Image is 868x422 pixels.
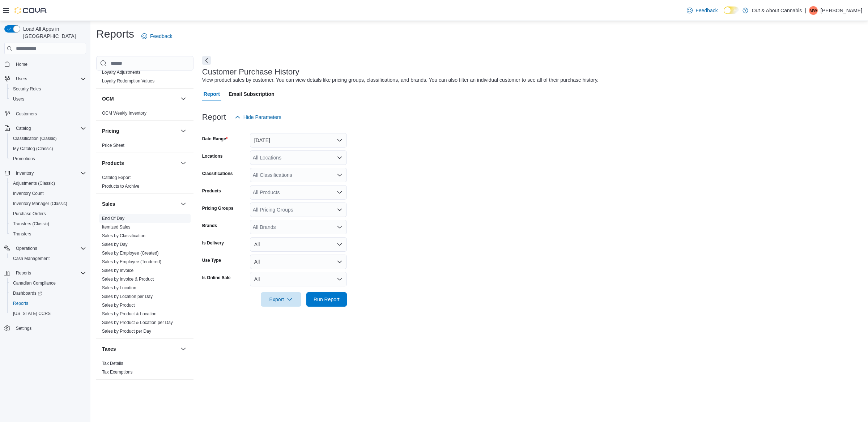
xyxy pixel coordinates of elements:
span: Adjustments (Classic) [13,180,55,186]
span: OCM Weekly Inventory [102,110,146,116]
span: Loyalty Adjustments [102,69,141,75]
div: Loyalty [96,68,193,88]
div: Products [96,173,193,193]
span: Export [265,292,297,307]
button: Settings [1,323,89,333]
span: Load All Apps in [GEOGRAPHIC_DATA] [20,25,86,40]
a: Sales by Invoice & Product [102,277,154,282]
button: Security Roles [7,84,89,94]
p: [PERSON_NAME] [821,6,862,15]
div: Sales [96,214,193,338]
a: Classification (Classic) [10,134,60,143]
span: Catalog [13,124,86,133]
button: Transfers (Classic) [7,219,89,229]
span: Dashboards [10,289,86,298]
label: Date Range [202,136,228,142]
span: Reports [13,269,86,277]
span: Dashboards [13,290,42,296]
span: Home [16,61,27,67]
h3: Report [202,113,226,122]
button: Next [202,56,211,65]
a: Home [13,60,30,69]
nav: Complex example [4,56,86,352]
span: Sales by Invoice & Product [102,276,154,282]
a: Loyalty Redemption Values [102,78,154,84]
span: End Of Day [102,216,124,221]
div: OCM [96,109,193,120]
span: Transfers [10,230,86,238]
span: Classification (Classic) [13,136,57,141]
a: Settings [13,324,34,333]
a: Sales by Invoice [102,268,133,273]
span: Washington CCRS [10,309,86,318]
img: Cova [14,7,47,14]
span: MW [809,6,817,15]
span: Sales by Employee (Tendered) [102,259,161,265]
button: All [250,237,347,252]
a: [US_STATE] CCRS [10,309,54,318]
button: Pricing [102,127,178,135]
button: Open list of options [337,189,342,195]
span: Loyalty Redemption Values [102,78,154,84]
a: Adjustments (Classic) [10,179,58,188]
button: All [250,272,347,286]
a: Transfers [10,230,34,238]
a: Sales by Product [102,303,135,308]
h1: Reports [96,27,134,41]
a: Reports [10,299,31,308]
a: Sales by Product per Day [102,329,151,334]
a: Purchase Orders [10,209,49,218]
span: Promotions [10,154,86,163]
a: Tax Exemptions [102,370,133,375]
a: Sales by Classification [102,233,145,238]
span: Reports [10,299,86,308]
button: Open list of options [337,172,342,178]
span: Reports [16,270,31,276]
a: End Of Day [102,216,124,221]
span: Hide Parameters [243,114,281,121]
span: Users [10,95,86,103]
label: Brands [202,223,217,229]
button: Open list of options [337,207,342,213]
span: Inventory [13,169,86,178]
button: Adjustments (Classic) [7,178,89,188]
button: Sales [102,200,178,208]
span: Sales by Product [102,302,135,308]
a: Sales by Employee (Tendered) [102,259,161,264]
span: Settings [16,325,31,331]
h3: Customer Purchase History [202,68,299,76]
input: Dark Mode [724,7,739,14]
span: Users [16,76,27,82]
button: Inventory [13,169,37,178]
a: Customers [13,110,40,118]
button: Pricing [179,127,188,135]
span: Users [13,74,86,83]
button: Products [102,159,178,167]
button: Operations [1,243,89,253]
span: Sales by Location [102,285,136,291]
span: Purchase Orders [10,209,86,218]
button: OCM [102,95,178,102]
h3: Pricing [102,127,119,135]
a: Sales by Location per Day [102,294,153,299]
button: Canadian Compliance [7,278,89,288]
button: Run Report [306,292,347,307]
button: Classification (Classic) [7,133,89,144]
span: Security Roles [13,86,41,92]
span: Settings [13,324,86,333]
a: Sales by Location [102,285,136,290]
span: Inventory Count [10,189,86,198]
a: Price Sheet [102,143,124,148]
a: Products to Archive [102,184,139,189]
a: Sales by Product & Location per Day [102,320,173,325]
span: Tax Exemptions [102,369,133,375]
span: Sales by Classification [102,233,145,239]
span: Inventory Count [13,191,44,196]
span: Feedback [695,7,718,14]
span: Operations [13,244,86,253]
span: Report [204,87,220,101]
span: Sales by Product & Location [102,311,157,317]
span: Cash Management [10,254,86,263]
